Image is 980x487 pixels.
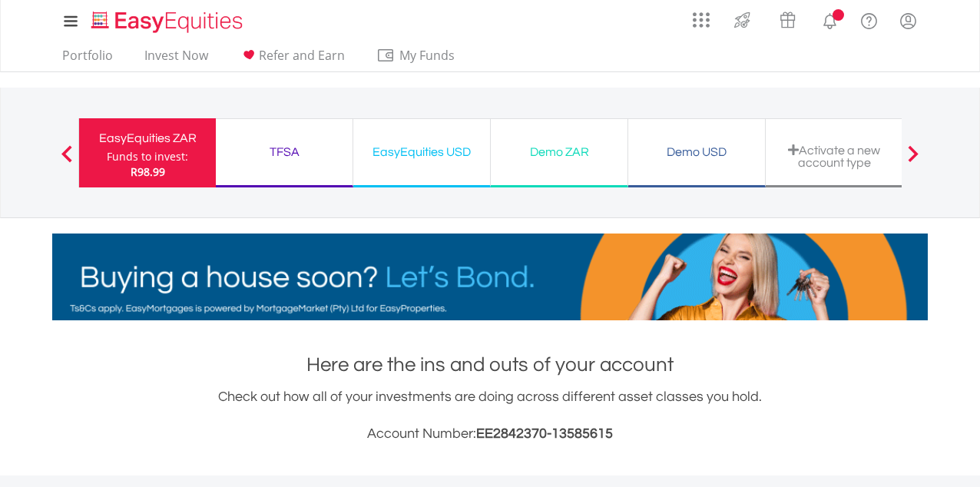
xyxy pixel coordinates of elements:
span: Refer and Earn [259,47,345,64]
img: grid-menu-icon.svg [693,12,710,28]
a: Refer and Earn [233,48,351,71]
div: Funds to invest: [107,149,188,164]
a: Invest Now [138,48,214,71]
div: EasyEquities USD [363,141,481,163]
a: Notifications [810,4,849,35]
img: EasyMortage Promotion Banner [52,234,928,320]
span: My Funds [376,45,477,65]
span: R98.99 [131,164,165,179]
div: Demo USD [637,141,756,163]
h3: Account Number: [52,423,928,445]
span: EE2842370-13585615 [476,426,613,441]
a: Vouchers [765,4,810,32]
img: thrive-v2.svg [730,8,755,32]
div: Check out how all of your investments are doing across different asset classes you hold. [52,386,928,445]
a: My Profile [889,4,928,38]
img: EasyEquities_Logo.png [88,9,249,35]
a: Home page [85,4,249,35]
div: Activate a new account type [775,144,893,169]
div: EasyEquities ZAR [88,128,207,149]
h1: Here are the ins and outs of your account [52,351,928,379]
img: vouchers-v2.svg [775,8,800,32]
a: Portfolio [56,48,119,71]
a: FAQ's and Support [849,4,889,35]
div: Demo ZAR [500,141,618,163]
div: TFSA [225,141,343,163]
a: AppsGrid [683,4,720,28]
